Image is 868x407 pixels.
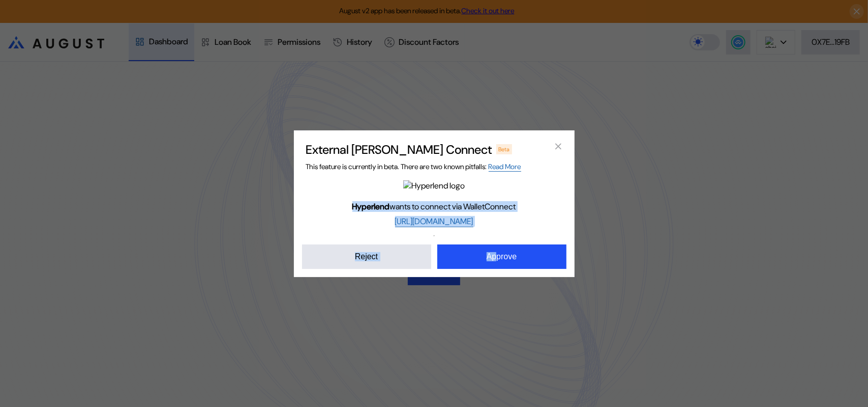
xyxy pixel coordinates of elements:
span: This feature is currently in beta. There are two known pitfalls: [306,162,521,171]
h2: External [PERSON_NAME] Connect [306,142,492,157]
span: wants to connect via WalletConnect [352,201,516,212]
button: Reject [302,245,431,269]
div: Beta [496,144,513,154]
button: Approve [437,245,566,269]
button: close modal [550,139,566,155]
a: [URL][DOMAIN_NAME] [395,216,473,227]
a: Read More [489,162,521,172]
img: Hyperlend logo [403,180,465,191]
b: Hyperlend [352,201,390,212]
